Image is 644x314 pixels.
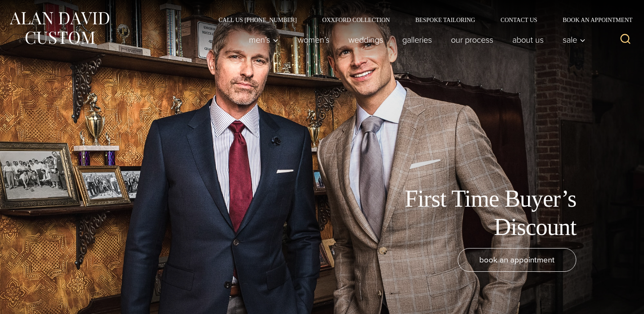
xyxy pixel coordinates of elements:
iframe: Opens a widget where you can chat to one of our agents [590,289,636,310]
h1: First Time Buyer’s Discount [386,185,576,241]
a: Book an Appointment [550,17,636,23]
span: Men’s [249,35,279,44]
span: Sale [563,35,586,44]
a: Our Process [442,31,503,48]
nav: Secondary Navigation [206,17,636,23]
img: Alan David Custom [8,9,110,47]
a: Bespoke Tailoring [403,17,488,23]
a: Women’s [288,31,339,48]
nav: Primary Navigation [240,31,590,48]
a: Galleries [393,31,442,48]
a: book an appointment [458,248,576,272]
a: Contact Us [488,17,550,23]
span: book an appointment [479,254,555,266]
a: About Us [503,31,553,48]
a: Oxxford Collection [310,17,403,23]
button: View Search Form [615,30,636,50]
a: Call Us [PHONE_NUMBER] [206,17,310,23]
a: weddings [339,31,393,48]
